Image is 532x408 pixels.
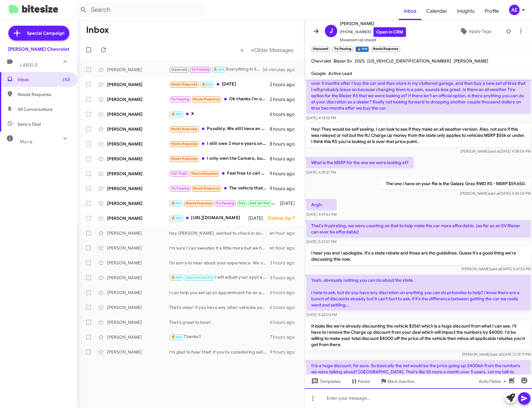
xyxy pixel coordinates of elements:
nav: Page navigation example [237,44,297,56]
div: 6 hours ago [270,111,300,117]
span: said at [489,149,500,154]
div: [PERSON_NAME] [107,260,169,266]
div: 8 hours ago [270,156,300,162]
span: Needs Response [171,157,198,161]
button: Mark Inactive [375,376,420,387]
div: [PERSON_NAME] [107,111,169,117]
div: 34 minutes ago [263,67,300,73]
div: I'm glad to hear that! If you're considering selling your vehicle or have any questions, feel fre... [169,349,270,355]
div: [PERSON_NAME] [107,96,169,102]
span: 🔥 Hot [213,67,224,72]
div: I will adjust your appt and we look forward to seeing you then! [169,274,270,281]
span: Needs Response [193,186,220,190]
div: [PERSON_NAME] [107,245,169,251]
span: Appointment Set [186,276,213,280]
span: [DATE] 5:25:03 PM [306,312,337,317]
div: 6 hours ago [270,319,300,325]
a: Special Campaign [8,26,69,41]
div: 8 hours ago [270,141,300,147]
span: said at [489,191,499,196]
div: 9 hours ago [270,349,300,355]
span: Sold Verified [250,201,270,205]
input: Search [75,2,205,17]
div: I also may have solved my issue. Not confirmed yet but working to pick up [DATE] morning. Let me ... [169,200,279,207]
span: J [329,26,333,36]
span: Blazer Ev [334,58,352,64]
div: 3 hours ago [270,260,300,266]
span: Templates [310,376,341,387]
div: [PERSON_NAME] [107,304,169,310]
div: I’m sorry to hear about your experience. We value customer feedback and would appreciate the oppo... [169,260,270,266]
span: [PERSON_NAME] [DATE] 5:37:11 PM [462,352,531,357]
a: Insights [452,2,480,20]
p: The one I have on your file is the Galaxy Gray RWD RS - MSRP $59,650. [381,178,531,189]
div: [PERSON_NAME] [107,185,169,192]
button: Next [247,44,297,56]
p: That's frustrating, we were counting on that to help make the car more affordable. (as far as an ... [306,220,531,237]
div: [PERSON_NAME] [107,141,169,147]
a: Profile [480,2,504,20]
div: [PERSON_NAME] [107,171,169,177]
div: 6 hours ago [270,304,300,310]
span: Older Messages [254,47,294,54]
small: 🔥 Hot [355,46,369,52]
span: All Conversations [18,106,53,112]
span: said at [491,352,502,357]
span: (10) [63,76,70,83]
span: Chevrolet [311,58,331,64]
span: Needs Response [191,171,218,176]
span: [PERSON_NAME] [DATE] 4:40:02 PM [460,191,531,196]
span: Inbox [399,2,421,20]
div: [PERSON_NAME] [107,67,169,73]
div: [PERSON_NAME] [107,349,169,355]
span: said at [490,267,501,271]
div: 7 hours ago [270,334,300,340]
span: Try Pausing [191,67,209,72]
button: AE [504,5,525,15]
div: Hey [PERSON_NAME], wanted to check in and see if you were still considering a truck lease? I'd lo... [169,230,269,236]
div: X [169,111,270,118]
small: Needs Response [371,46,400,52]
p: Hey, [PERSON_NAME]! I did have a question / concern that just popped up. The standard tire on the... [306,65,531,114]
div: Everything in life these days are unfortunately. However, you're getting one of the bigger discou... [169,66,263,73]
button: Previous [237,44,247,56]
span: [DATE] 4:39:21 PM [306,170,336,175]
span: Try Pausing [171,97,189,101]
p: It is a huge discount, for sure. So basically the net would be the price going up 3400ish from th... [306,360,531,384]
div: 8 hours ago [270,126,300,132]
span: Active Lead [328,71,352,76]
span: [PERSON_NAME] [340,20,406,27]
div: an hour ago [269,230,300,236]
span: 🔥 Hot [171,112,182,116]
span: Pause [358,376,370,387]
div: Thanks!! [169,333,270,341]
a: Open in CRM [373,27,406,37]
span: Sold [238,201,246,205]
span: Showroom Up Unsold [340,37,406,43]
div: [PERSON_NAME] [107,126,169,132]
div: [DATE] [248,215,268,221]
button: Auto Fields [474,376,513,387]
button: Templates [305,376,346,387]
span: Needs Response [193,97,220,101]
span: Apply Tags [469,26,491,37]
div: 2 hours ago [270,96,300,102]
div: Ok thanks I'm out of town I'll touch base when I'm back [169,96,270,103]
span: Needs Response [186,201,212,205]
p: Argh. [306,199,337,210]
span: Auto Fields [479,376,508,387]
p: Hey! They would be self sealing. I can look to see if they make an all weather version. Also, not... [306,124,531,147]
p: It looks like we're already discounting the vehicle $3561 which is a huge discount from what I ca... [306,320,531,350]
span: Needs Response [171,82,198,86]
span: More [20,139,33,145]
div: AE [509,5,520,15]
span: 🔥 Hot [171,276,182,280]
span: [PERSON_NAME] [DATE] 4:38:04 PM [460,149,531,154]
span: Needs Response [171,142,198,146]
small: Unpaused [311,46,330,52]
div: That's okay! If you have any other vehicles you'd like to sell, we would love to discuss options ... [169,304,270,310]
span: 🔥 Hot [171,201,182,205]
span: 🔥 Hot [202,82,212,86]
